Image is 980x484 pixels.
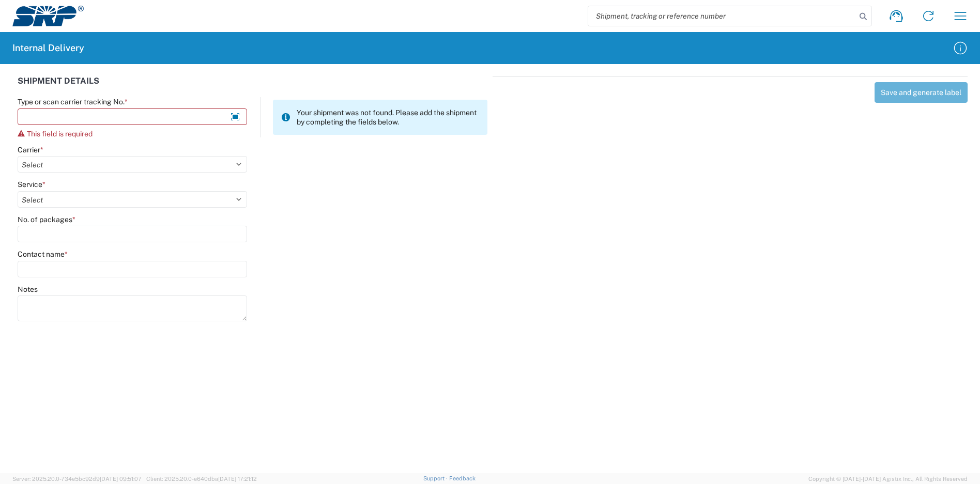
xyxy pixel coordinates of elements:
[18,97,128,106] label: Type or scan carrier tracking No.
[18,180,45,189] label: Service
[18,76,487,97] div: SHIPMENT DETAILS
[100,476,142,482] span: [DATE] 09:51:07
[297,108,479,127] span: Your shipment was not found. Please add the shipment by completing the fields below.
[18,285,38,294] label: Notes
[588,6,856,26] input: Shipment, tracking or reference number
[18,215,75,224] label: No. of packages
[12,476,142,482] span: Server: 2025.20.0-734e5bc92d9
[423,475,449,481] a: Support
[146,476,257,482] span: Client: 2025.20.0-e640dba
[808,474,968,483] span: Copyright © [DATE]-[DATE] Agistix Inc., All Rights Reserved
[27,130,93,138] span: This field is required
[449,475,476,481] a: Feedback
[12,42,84,54] h2: Internal Delivery
[18,145,43,154] label: Carrier
[218,476,257,482] span: [DATE] 17:21:12
[18,249,68,259] label: Contact name
[12,6,84,26] img: srp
